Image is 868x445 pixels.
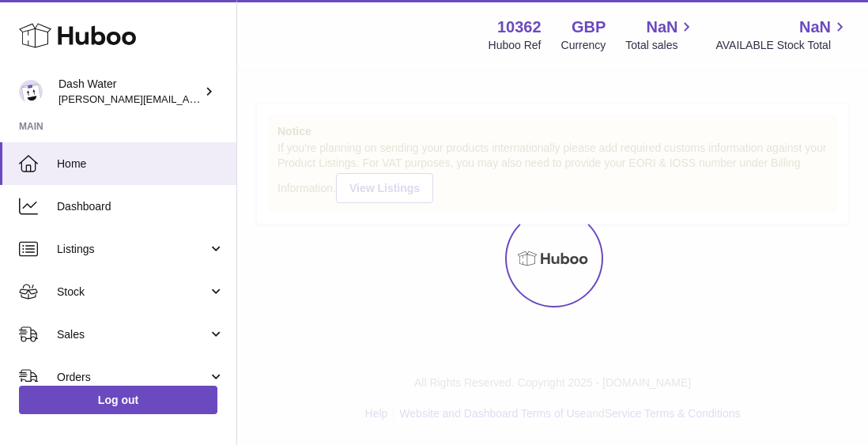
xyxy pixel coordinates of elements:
span: Dashboard [57,199,225,214]
a: NaN AVAILABLE Stock Total [715,17,849,53]
span: Orders [57,370,208,385]
span: Stock [57,285,208,300]
span: [PERSON_NAME][EMAIL_ADDRESS][DOMAIN_NAME] [58,92,317,105]
span: Sales [57,327,208,342]
span: NaN [799,17,831,38]
div: Huboo Ref [489,38,542,53]
span: Home [57,157,225,172]
strong: 10362 [497,17,542,38]
strong: GBP [572,17,606,38]
a: NaN Total sales [625,17,696,53]
a: Log out [19,386,217,414]
div: Dash Water [58,77,201,107]
span: AVAILABLE Stock Total [715,38,849,53]
span: Total sales [625,38,696,53]
img: james@dash-water.com [19,80,43,104]
div: Currency [561,38,606,53]
span: Listings [57,242,208,257]
span: NaN [646,17,677,38]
